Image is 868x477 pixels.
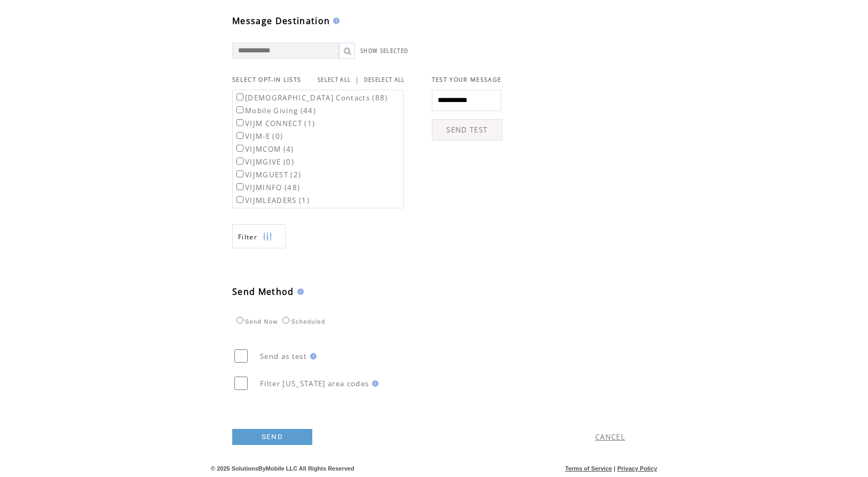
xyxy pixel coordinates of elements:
[355,75,359,84] span: |
[318,76,351,83] a: SELECT ALL
[234,131,283,141] label: VIJM-E (0)
[234,318,278,325] label: Send Now
[236,145,243,152] input: VIJMCOM (4)
[282,317,289,324] input: Scheduled
[260,379,369,388] span: Filter [US_STATE] area codes
[232,429,312,445] a: SEND
[236,106,243,113] input: Mobile Giving (44)
[232,224,286,248] a: Filter
[234,196,310,205] label: VIJMLEADERS (1)
[307,353,317,359] img: help.gif
[232,286,294,298] span: Send Method
[236,119,243,126] input: VIJM CONNECT (1)
[330,18,340,24] img: help.gif
[280,318,325,325] label: Scheduled
[614,465,616,472] span: |
[294,288,304,295] img: help.gif
[232,15,330,27] span: Message Destination
[236,93,243,100] input: [DEMOGRAPHIC_DATA] Contacts (88)
[236,158,243,165] input: VIJMGIVE (0)
[234,106,316,115] label: Mobile Giving (44)
[211,465,354,472] span: © 2025 SolutionsByMobile LLC All Rights Reserved
[565,465,612,472] a: Terms of Service
[260,351,307,361] span: Send as test
[234,157,294,167] label: VIJMGIVE (0)
[432,119,502,140] a: SEND TEST
[364,76,405,83] a: DESELECT ALL
[369,380,378,387] img: help.gif
[234,144,294,154] label: VIJMCOM (4)
[234,93,388,103] label: [DEMOGRAPHIC_DATA] Contacts (88)
[360,48,408,54] a: SHOW SELECTED
[263,225,272,249] img: filters.png
[234,119,315,128] label: VIJM CONNECT (1)
[234,170,301,179] label: VIJMGUEST (2)
[595,432,625,442] a: CANCEL
[234,183,300,192] label: VIJMINFO (48)
[236,132,243,139] input: VIJM-E (0)
[232,76,301,83] span: SELECT OPT-IN LISTS
[236,317,243,324] input: Send Now
[617,465,657,472] a: Privacy Policy
[238,232,257,241] span: Show filters
[236,170,243,177] input: VIJMGUEST (2)
[236,183,243,190] input: VIJMINFO (48)
[236,196,243,203] input: VIJMLEADERS (1)
[432,76,502,83] span: TEST YOUR MESSAGE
